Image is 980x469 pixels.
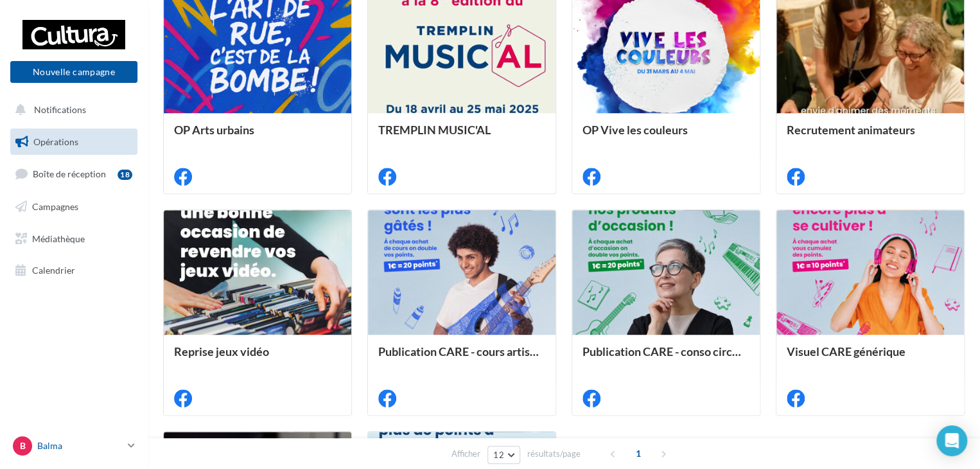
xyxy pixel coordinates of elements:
div: TREMPLIN MUSIC'AL [378,123,545,149]
span: B [20,439,26,452]
button: Nouvelle campagne [10,61,137,83]
span: Boîte de réception [33,168,106,179]
div: Open Intercom Messenger [936,425,967,456]
button: Notifications [8,96,135,123]
span: Opérations [33,136,78,147]
div: OP Arts urbains [174,123,341,149]
span: Notifications [34,104,86,115]
div: Recrutement animateurs [787,123,954,149]
a: Calendrier [8,257,140,284]
span: Médiathèque [32,233,85,243]
a: Médiathèque [8,226,140,252]
button: 12 [487,446,520,464]
a: B Balma [10,434,137,458]
span: 1 [628,443,649,464]
p: Balma [37,439,123,452]
div: Publication CARE - cours artistiques et musicaux [378,345,545,371]
span: Campagnes [32,201,78,212]
a: Opérations [8,128,140,155]
div: Publication CARE - conso circulaire [582,345,749,371]
span: résultats/page [527,448,581,460]
a: Campagnes [8,193,140,220]
span: 12 [493,450,504,460]
div: 18 [118,170,132,180]
span: Afficher [451,448,480,460]
div: Visuel CARE générique [787,345,954,371]
div: OP Vive les couleurs [582,123,749,149]
span: Calendrier [32,265,75,276]
a: Boîte de réception18 [8,160,140,188]
div: Reprise jeux vidéo [174,345,341,371]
